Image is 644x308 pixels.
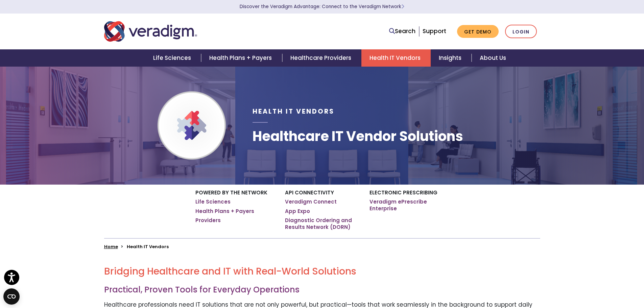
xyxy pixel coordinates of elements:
h3: Practical, Proven Tools for Everyday Operations [104,285,540,295]
a: Support [423,27,446,35]
a: Health Plans + Payers [195,208,254,215]
a: Health IT Vendors [361,49,431,67]
a: Health Plans + Payers [201,49,282,67]
h1: Healthcare IT Vendor Solutions [253,128,463,144]
span: Health IT Vendors [253,107,334,116]
a: Insights [431,49,472,67]
a: Login [505,25,537,39]
a: Healthcare Providers [282,49,361,67]
a: Get Demo [457,25,499,38]
button: Open CMP widget [3,288,20,305]
span: Learn More [401,3,404,10]
a: Search [389,27,415,36]
a: About Us [472,49,514,67]
a: Veradigm Connect [285,198,337,205]
iframe: Drift Chat Widget [610,274,636,300]
h2: Bridging Healthcare and IT with Real-World Solutions [104,266,540,277]
a: Providers [195,217,221,224]
a: Diagnostic Ordering and Results Network (DORN) [285,217,359,230]
a: App Expo [285,208,310,215]
a: Life Sciences [145,49,201,67]
a: Discover the Veradigm Advantage: Connect to the Veradigm NetworkLearn More [240,3,404,10]
a: Home [104,243,118,250]
a: Life Sciences [195,198,231,205]
img: Veradigm logo [104,20,197,43]
a: Veradigm ePrescribe Enterprise [369,198,449,212]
